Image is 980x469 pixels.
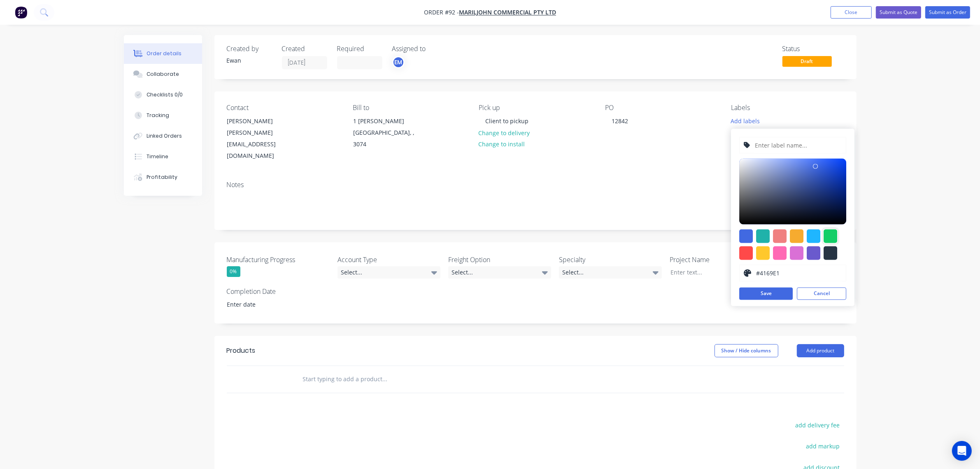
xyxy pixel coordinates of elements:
[124,43,202,64] button: Order details
[474,127,534,138] button: Change to delivery
[221,298,324,311] input: Enter date
[739,246,753,260] div: #ff4949
[773,230,787,243] div: #f08080
[670,255,773,265] label: Project Name
[797,288,846,300] button: Cancel
[952,441,972,461] div: Open Intercom Messenger
[147,174,177,181] div: Profitability
[124,146,202,167] button: Timeline
[338,266,440,279] div: Select...
[303,371,467,387] input: Start typing to add a product...
[797,344,844,357] button: Add product
[353,104,466,112] div: Bill to
[802,441,844,452] button: add markup
[782,45,844,53] div: Status
[474,138,529,150] button: Change to install
[790,230,803,243] div: #f6ab2f
[831,6,872,19] button: Close
[559,266,662,279] div: Select...
[807,246,820,260] div: #6a5acd
[338,255,440,265] label: Account Type
[824,230,837,243] div: #13ce66
[392,56,405,68] button: EM
[227,266,240,277] div: 0%
[731,104,844,112] div: Labels
[824,246,837,260] div: #273444
[353,127,421,150] div: [GEOGRAPHIC_DATA], , 3074
[227,45,272,53] div: Created by
[227,255,330,265] label: Manufacturing Progress
[124,167,202,188] button: Profitability
[124,84,202,105] button: Checklists 0/0
[147,50,182,57] div: Order details
[227,127,296,162] div: [PERSON_NAME][EMAIL_ADDRESS][DOMAIN_NAME]
[925,6,970,19] button: Submit as Order
[459,9,556,16] a: Mariljohn Commercial Pty Ltd
[227,56,272,65] div: Ewan
[448,266,551,279] div: Select...
[337,45,382,53] div: Required
[227,115,296,127] div: [PERSON_NAME]
[739,288,793,300] button: Save
[773,246,787,260] div: #ff69b4
[227,181,844,189] div: Notes
[448,255,551,265] label: Freight Option
[124,105,202,126] button: Tracking
[754,138,842,153] input: Enter label name...
[739,230,753,243] div: #4169e1
[227,104,340,112] div: Contact
[424,9,459,16] span: Order #92 -
[15,6,27,19] img: Factory
[124,64,202,84] button: Collaborate
[147,70,179,78] div: Collaborate
[147,91,183,98] div: Checklists 0/0
[147,153,168,160] div: Timeline
[346,115,428,150] div: 1 [PERSON_NAME][GEOGRAPHIC_DATA], , 3074
[147,132,182,140] div: Linked Orders
[756,230,770,243] div: #20b2aa
[220,115,303,162] div: [PERSON_NAME][PERSON_NAME][EMAIL_ADDRESS][DOMAIN_NAME]
[790,246,803,260] div: #da70d6
[227,286,330,296] label: Completion Date
[807,230,820,243] div: #1fb6ff
[282,45,327,53] div: Created
[559,255,662,265] label: Specialty
[147,112,169,119] div: Tracking
[479,104,591,112] div: Pick up
[726,115,764,126] button: Add labels
[392,45,475,53] div: Assigned to
[353,115,421,127] div: 1 [PERSON_NAME]
[756,246,770,260] div: #ffc82c
[124,126,202,146] button: Linked Orders
[605,115,635,127] div: 12842
[791,420,844,431] button: add delivery fee
[876,6,921,19] button: Submit as Quote
[605,104,718,112] div: PO
[479,115,535,127] div: Client to pickup
[715,344,778,357] button: Show / Hide columns
[782,56,832,66] span: Draft
[227,346,256,356] div: Products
